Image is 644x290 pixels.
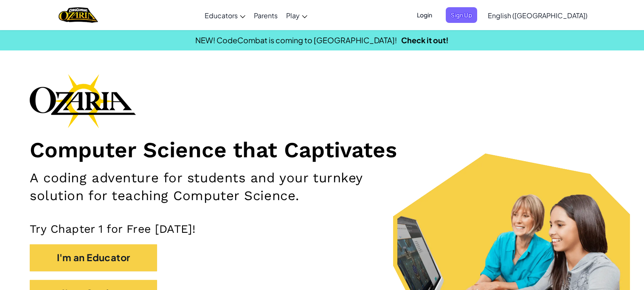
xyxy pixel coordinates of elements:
[30,169,422,205] h2: A coding adventure for students and your turnkey solution for teaching Computer Science.
[30,74,136,128] img: Ozaria branding logo
[30,137,614,163] h1: Computer Science that Captivates
[286,11,300,20] span: Play
[446,7,477,23] button: Sign Up
[488,11,588,20] span: English ([GEOGRAPHIC_DATA])
[195,35,397,45] span: NEW! CodeCombat is coming to [GEOGRAPHIC_DATA]!
[401,35,449,45] a: Check it out!
[282,4,312,27] a: Play
[484,4,592,27] a: English ([GEOGRAPHIC_DATA])
[30,222,614,236] p: Try Chapter 1 for Free [DATE]!
[59,6,98,24] a: Ozaria by CodeCombat logo
[59,6,98,24] img: Home
[30,244,157,271] button: I'm an Educator
[412,7,437,23] button: Login
[200,4,250,27] a: Educators
[205,11,238,20] span: Educators
[250,4,282,27] a: Parents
